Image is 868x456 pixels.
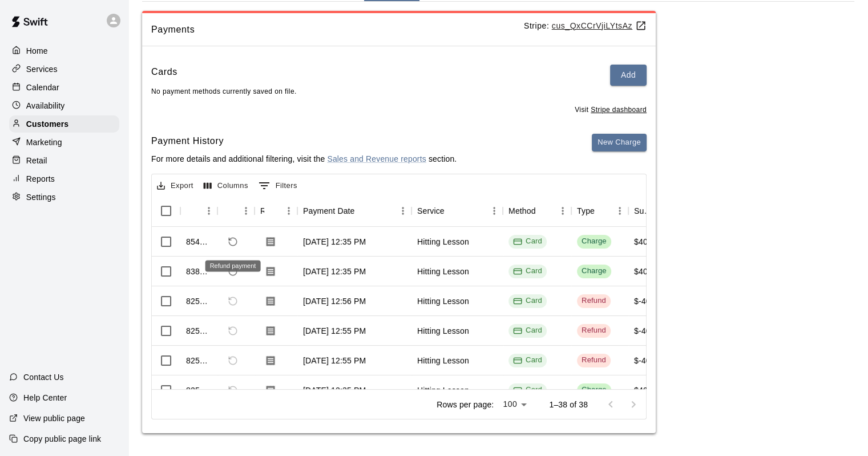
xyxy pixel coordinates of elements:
[513,355,542,366] div: Card
[610,65,647,86] button: Add
[186,355,212,366] div: 825362
[634,295,662,307] div: $-40.00
[186,203,202,219] button: Sort
[26,191,56,203] p: Settings
[513,385,542,395] div: Card
[297,195,411,227] div: Payment Date
[223,291,243,311] span: Cannot refund a payment with type REFUND
[577,195,595,227] div: Type
[417,266,469,277] div: Hitting Lesson
[23,433,101,445] p: Copy public page link
[9,134,119,151] a: Marketing
[498,396,531,413] div: 100
[571,195,628,227] div: Type
[634,195,652,227] div: Subtotal
[260,195,264,227] div: Receipt
[634,325,662,337] div: $-40.00
[26,118,68,130] p: Customers
[26,137,62,148] p: Marketing
[151,22,524,37] span: Payments
[549,399,588,410] p: 1–38 of 38
[552,21,647,30] u: cus_QxCCrVjiLYtsAz
[513,236,542,247] div: Card
[217,195,255,227] div: Refund
[26,100,65,111] p: Availability
[151,87,297,95] span: No payment methods currently saved on file.
[513,325,542,336] div: Card
[417,236,469,247] div: Hitting Lesson
[223,381,243,400] span: This payment has already been refunded. The refund has ID 825367
[303,195,355,227] div: Payment Date
[417,355,469,366] div: Hitting Lesson
[303,295,366,307] div: Sep 19, 2025, 12:56 PM
[186,385,212,396] div: 825335
[186,266,212,277] div: 838585
[23,413,85,424] p: View public page
[445,203,461,219] button: Sort
[260,291,281,311] button: Download Receipt
[223,351,243,370] span: Cannot refund a payment with type REFUND
[9,152,119,169] a: Retail
[582,266,607,277] div: Charge
[260,321,281,341] button: Download Receipt
[255,195,297,227] div: Receipt
[513,266,542,277] div: Card
[9,42,119,59] a: Home
[180,195,217,227] div: Id
[634,385,659,396] div: $40.00
[524,20,647,32] p: Stripe:
[582,236,607,247] div: Charge
[591,106,647,114] a: Stripe dashboard
[9,189,119,206] a: Settings
[327,154,426,163] a: Sales and Revenue reports
[223,232,243,251] span: Refund payment
[355,203,371,219] button: Sort
[260,350,281,371] button: Download Receipt
[582,385,607,395] div: Charge
[237,202,255,219] button: Menu
[417,325,469,337] div: Hitting Lesson
[260,231,281,252] button: Download Receipt
[411,195,503,227] div: Service
[186,325,212,337] div: 825366
[503,195,571,227] div: Method
[151,65,177,86] h6: Cards
[186,295,212,307] div: 825367
[9,115,119,133] a: Customers
[575,105,647,116] span: Visit
[595,203,611,219] button: Sort
[303,266,366,277] div: Sep 26, 2025, 12:35 PM
[582,295,606,306] div: Refund
[592,134,647,151] button: New Charge
[634,266,659,277] div: $40.00
[26,173,55,185] p: Reports
[26,45,48,57] p: Home
[205,260,261,271] div: Refund payment
[200,202,217,219] button: Menu
[536,203,552,219] button: Sort
[582,355,606,366] div: Refund
[9,79,119,96] a: Calendar
[486,202,503,219] button: Menu
[394,202,411,219] button: Menu
[417,195,445,227] div: Service
[23,392,67,403] p: Help Center
[9,170,119,187] a: Reports
[417,295,469,307] div: Hitting Lesson
[151,153,457,165] p: For more details and additional filtering, visit the section.
[417,385,469,396] div: Hitting Lesson
[256,177,300,195] button: Show filters
[9,61,119,78] a: Services
[611,202,628,219] button: Menu
[303,236,366,247] div: Oct 4, 2025, 12:35 PM
[186,236,212,247] div: 854618
[9,97,119,114] a: Availability
[634,236,659,247] div: $40.00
